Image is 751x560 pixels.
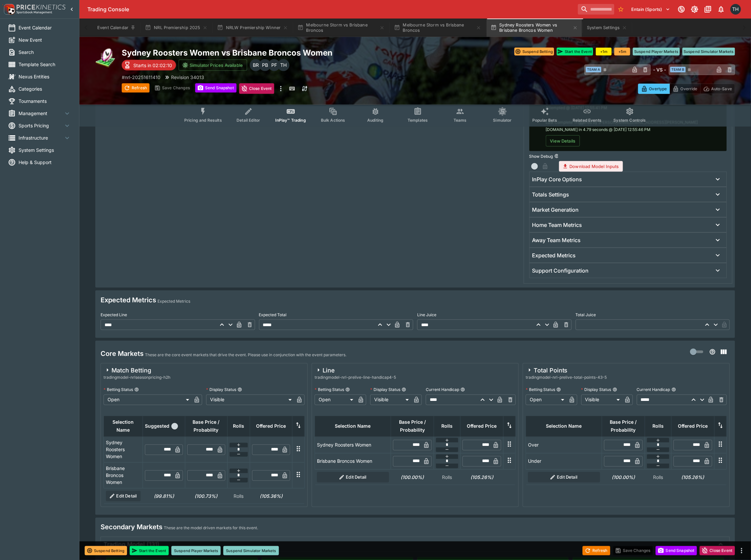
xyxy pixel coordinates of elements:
h6: (105.26%) [463,474,502,481]
h6: Support Configuration [532,267,589,274]
label: Line Juice [417,310,572,320]
td: Brisbane Broncos Women [315,453,391,469]
span: Related Events [573,118,601,123]
button: System Settings [583,19,631,37]
span: Team A [586,67,601,72]
p: Display Status [206,387,236,393]
button: Sydney Roosters Women vs Brisbane Broncos Women [487,19,582,37]
button: Display Status [402,387,406,392]
h2: Copy To Clipboard [122,48,428,58]
button: Betting Status [556,387,561,392]
th: Selection Name [104,416,143,437]
span: Attempted @ [DATE] 12:55:41 PM Last Complete Triggered by [PERSON_NAME][EMAIL_ADDRESS][PERSON_NAM... [546,105,698,132]
label: Expected Total [259,310,414,320]
span: Sports Pricing [19,122,63,129]
p: Override [681,85,697,92]
span: tradingmodel-nrl-prelive-total-points-43-5 [526,374,607,381]
td: Sydney Roosters Women [104,437,143,463]
label: Total Juice [576,310,730,320]
p: Revision 34013 [171,74,204,81]
h6: (105.26%) [674,474,713,481]
div: Ben Raymond [250,59,262,71]
span: Popular Bets [532,118,557,123]
div: Todd Henderson [730,4,741,15]
span: System Controls [614,118,646,123]
h4: Secondary Markets [101,523,162,532]
h6: Home Team Metrics [532,222,582,229]
th: Selection Name [315,416,391,437]
h6: (100.00%) [604,474,643,481]
span: Auditing [367,118,383,123]
button: Suspend Simulator Markets [683,48,735,56]
h6: Market Generation [532,206,579,213]
div: Trading Console [87,6,575,13]
span: Template Search [19,61,71,68]
div: Line [315,366,396,374]
button: Event Calendar [93,19,140,37]
input: search [578,4,614,15]
img: Sportsbook Management [17,11,52,14]
button: +1m [596,48,612,56]
button: +5m [614,48,630,56]
button: Connected to PK [676,3,687,15]
p: Betting Status [526,387,555,393]
button: Refresh [583,546,610,555]
p: Betting Status [104,387,133,393]
div: Peter Fairgrieve [268,59,280,71]
div: Visible [206,395,294,405]
span: Search [19,49,71,56]
th: Rolls [434,416,461,437]
th: Rolls [227,416,250,437]
p: Rolls [436,474,459,481]
th: Offered Price [250,416,292,437]
button: Display Status [238,387,242,392]
span: Templates [408,118,428,123]
span: Management [19,110,63,117]
h6: Totals Settings [532,191,569,198]
button: Suspend Betting [514,48,554,56]
p: Copy To Clipboard [122,74,160,81]
h6: (100.00%) [393,474,432,481]
button: Suspend Betting [85,546,127,555]
th: Selection Name [526,416,602,437]
p: These are the model driven markets for this event. [164,525,258,532]
th: Base Price / Probability [602,416,645,437]
div: Total Points [526,366,607,374]
button: Current Handicap [672,387,676,392]
img: rugby_league.png [95,48,116,69]
span: InPlay™ Trading [276,118,306,123]
div: Peter Bishop [259,59,271,71]
th: Base Price / Probability [185,416,227,437]
button: Simulator Prices Available [179,60,247,71]
button: NRL Premiership 2025 [141,19,211,37]
span: Pricing and Results [184,118,222,123]
span: Tournaments [19,98,71,105]
h6: (99.81%) [145,493,183,500]
span: Help & Support [19,159,71,166]
button: Auto-Save [700,84,735,94]
p: These are the core event markets that drive the event. Please use in conjunction with the event p... [145,352,346,358]
h5: Trading Model (131) [104,541,159,548]
button: Melbourne Storm vs Brisbane Broncos [390,19,485,37]
h6: (105.36%) [252,493,290,500]
div: Visible [370,395,411,405]
button: Select Tenant [628,4,674,15]
p: Rolls [229,493,248,500]
button: Edit Detail [106,491,141,501]
button: Todd Henderson [729,2,743,17]
div: Todd Henderson [278,59,289,71]
button: Melbourne Storm vs Brisbane Broncos [293,19,389,37]
p: Rolls [647,474,670,481]
button: Send Snapshot [195,83,237,93]
th: Offered Price [461,416,504,437]
img: PriceKinetics Logo [2,3,15,16]
p: Current Handicap [426,387,459,393]
button: more [277,83,285,94]
h6: (100.73%) [187,493,225,500]
h6: Expected Metrics [532,252,576,259]
div: Open [526,395,567,405]
button: Overtype [638,84,670,94]
button: more [738,547,746,555]
div: Visible [581,395,622,405]
button: Refresh [122,83,150,93]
